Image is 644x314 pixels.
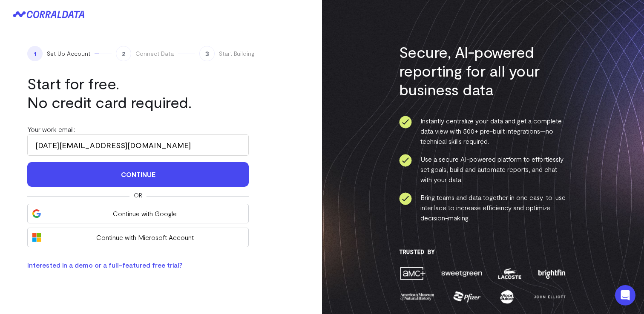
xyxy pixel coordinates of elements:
[399,154,567,185] li: Use a secure AI-powered platform to effortlessly set goals, build and automate reports, and chat ...
[399,116,567,146] li: Instantly centralize your data and get a complete data view with 500+ pre-built integrations—no t...
[46,232,244,243] span: Continue with Microsoft Account
[399,248,567,255] h3: Trusted By
[46,208,244,219] span: Continue with Google
[27,134,249,156] input: Enter your work email address
[134,191,142,200] span: Or
[199,46,215,61] span: 3
[27,228,249,247] button: Continue with Microsoft Account
[219,49,255,58] span: Start Building
[47,49,90,58] span: Set Up Account
[27,74,249,111] h1: Start for free. No credit card required.
[116,46,131,61] span: 2
[27,46,43,61] span: 1
[615,285,635,305] div: Open Intercom Messenger
[399,43,567,99] h3: Secure, AI-powered reporting for all your business data
[27,261,182,269] a: Interested in a demo or a full-featured free trial?
[135,49,174,58] span: Connect Data
[27,162,249,187] button: Continue
[399,192,567,223] li: Bring teams and data together in one easy-to-use interface to increase efficiency and optimize de...
[27,204,249,223] button: Continue with Google
[27,125,75,133] label: Your work email:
